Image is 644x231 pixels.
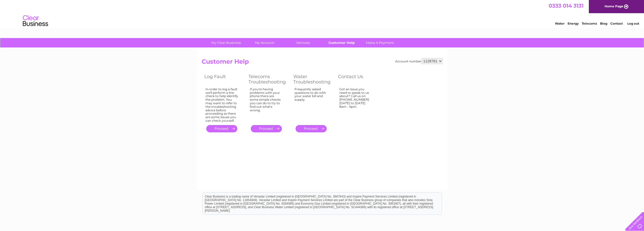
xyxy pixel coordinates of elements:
a: Energy [568,22,579,25]
div: Clear Business is a trading name of Verastar Limited (registered in [GEOGRAPHIC_DATA] No. 3667643... [203,3,442,25]
a: My Account [244,38,285,47]
a: Log out [627,22,639,25]
div: In order to log a fault we'll perform a line check to help identify the problem. You may want to ... [205,87,238,122]
th: Log Fault [202,73,246,86]
div: Frequently asked questions to do with your water bill and supply. [295,87,328,120]
div: Got an issue you need to speak to us about? Call us on [PHONE_NUMBER] [DATE] to [DATE] 8am – 6pm. [339,87,372,120]
a: . [206,125,237,132]
a: Customer Help [321,38,362,47]
a: Contact [610,22,623,25]
th: Telecoms Troubleshooting [246,73,291,86]
a: . [296,125,327,132]
a: Services [282,38,324,47]
a: Make A Payment [359,38,401,47]
div: If you're having problems with your phone there are some simple checks you can do to try to find ... [250,87,283,120]
img: logo.png [23,13,48,29]
div: Account number [395,58,443,64]
a: My Clear Business [205,38,247,47]
a: 0333 014 3131 [549,3,584,9]
a: Water [555,22,565,25]
a: Blog [600,22,607,25]
a: . [251,125,282,132]
th: Water Troubleshooting [291,73,336,86]
th: Contact Us [336,73,380,86]
h2: Customer Help [202,58,443,68]
a: Telecoms [582,22,597,25]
